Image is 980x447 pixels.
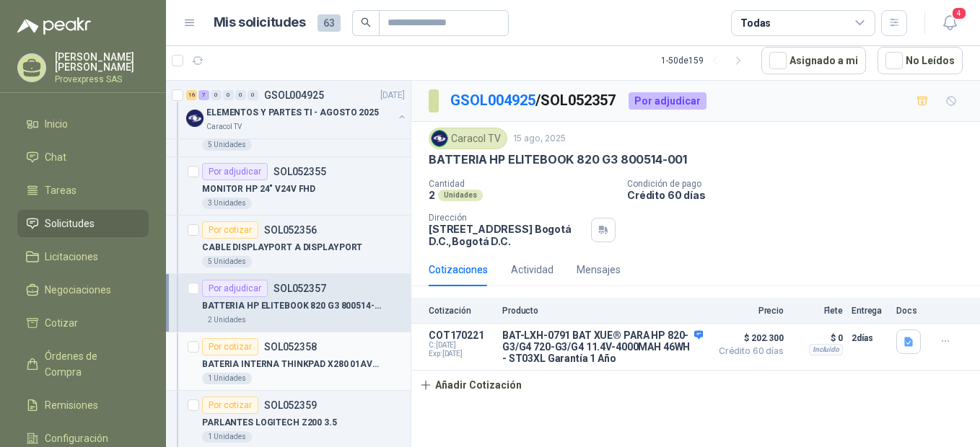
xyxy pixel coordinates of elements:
img: Company Logo [432,130,447,146]
p: Cantidad [429,179,616,189]
img: Company Logo [186,110,204,127]
div: 0 [223,90,234,100]
span: Tareas [45,182,76,198]
p: Docs [896,306,925,316]
a: 16 7 0 0 0 0 GSOL004925[DATE] Company LogoELEMENTOS Y PARTES TI - AGOSTO 2025Caracol TV [186,87,408,133]
p: Producto [502,306,703,316]
p: Cotización [429,306,494,316]
div: Por adjudicar [202,280,268,297]
a: Por cotizarSOL052358BATERIA INTERNA THINKPAD X280 01AV4721 Unidades [166,332,411,391]
p: PARLANTES LOGITECH Z200 3.5 [202,416,337,430]
p: Entrega [852,306,888,316]
div: 1 Unidades [202,431,252,443]
button: Añadir Cotización [411,371,530,399]
div: Todas [740,15,771,31]
div: 5 Unidades [202,139,252,151]
span: Licitaciones [45,249,98,265]
button: No Leídos [878,47,963,74]
p: Provexpress SAS [55,75,149,84]
span: Crédito 60 días [712,347,784,355]
a: Solicitudes [17,210,149,237]
span: C: [DATE] [429,341,494,350]
a: Cotizar [17,309,149,337]
a: Negociaciones [17,276,149,304]
a: Remisiones [17,391,149,419]
p: [DATE] [380,89,405,102]
div: Cotizaciones [429,262,488,278]
p: [PERSON_NAME] [PERSON_NAME] [55,52,149,72]
p: CABLE DISPLAYPORT A DISPLAYPORT [202,241,362,255]
p: Caracol TV [206,121,242,133]
p: SOL052358 [264,342,317,352]
a: Chat [17,143,149,171]
a: Por adjudicarSOL052357BATTERIA HP ELITEBOOK 820 G3 800514-0012 Unidades [166,274,411,332]
div: 16 [186,90,197,100]
p: Condición de pago [627,179,974,189]
p: 2 [429,189,435,201]
span: Exp: [DATE] [429,350,494,358]
p: BATTERIA HP ELITEBOOK 820 G3 800514-001 [202,299,382,313]
a: Por cotizarSOL052356CABLE DISPLAYPORT A DISPLAYPORT5 Unidades [166,216,411,274]
div: Por cotizar [202,397,258,414]
img: Logo peakr [17,17,91,35]
div: Actividad [511,262,554,278]
p: SOL052356 [264,225,317,235]
div: Incluido [809,344,843,355]
p: MONITOR HP 24" V24V FHD [202,182,315,196]
p: 15 ago, 2025 [513,132,566,146]
div: Por cotizar [202,338,258,355]
div: 2 Unidades [202,314,252,326]
p: BATERIA INTERNA THINKPAD X280 01AV472 [202,358,382,371]
span: Solicitudes [45,216,95,231]
p: [STREET_ADDRESS] Bogotá D.C. , Bogotá D.C. [429,223,585,247]
span: Chat [45,149,66,165]
span: 63 [318,14,341,32]
p: 2 días [852,329,888,347]
p: SOL052359 [264,400,317,410]
div: Unidades [438,190,483,201]
div: 0 [248,90,258,100]
div: Caracol TV [429,128,507,149]
div: 0 [211,90,222,100]
a: Órdenes de Compra [17,342,149,386]
p: COT170221 [429,329,494,341]
div: Por cotizar [202,221,258,239]
div: 3 Unidades [202,198,252,209]
p: $ 0 [792,329,843,347]
span: Inicio [45,116,68,132]
p: Dirección [429,213,585,223]
p: GSOL004925 [264,90,324,100]
h1: Mis solicitudes [214,12,306,33]
span: search [361,17,371,27]
p: Flete [792,306,843,316]
div: 1 - 50 de 159 [661,49,750,72]
span: $ 202.300 [712,329,784,347]
p: ELEMENTOS Y PARTES TI - AGOSTO 2025 [206,106,379,120]
div: Mensajes [577,262,621,278]
a: Inicio [17,110,149,138]
div: 0 [235,90,246,100]
p: Crédito 60 días [627,189,974,201]
div: Por adjudicar [202,163,268,180]
a: Por adjudicarSOL052355MONITOR HP 24" V24V FHD3 Unidades [166,157,411,216]
a: Tareas [17,177,149,204]
p: BAT-LXH-0791 BAT XUE® PARA HP 820-G3/G4 720-G3/G4 11.4V-4000MAH 46WH - ST03XL Garantía 1 Año [502,329,703,364]
span: Órdenes de Compra [45,348,135,380]
span: Configuración [45,430,108,446]
div: 5 Unidades [202,256,252,267]
a: GSOL004925 [450,92,535,109]
p: SOL052357 [274,283,326,293]
p: / SOL052357 [450,89,617,112]
p: SOL052355 [274,167,326,177]
p: BATTERIA HP ELITEBOOK 820 G3 800514-001 [429,152,687,167]
span: Remisiones [45,397,98,413]
div: 1 Unidades [202,373,252,384]
span: 4 [951,6,967,20]
span: Cotizar [45,315,78,331]
div: 7 [198,90,209,100]
span: Negociaciones [45,282,111,298]
button: Asignado a mi [761,47,866,74]
p: Precio [712,306,784,316]
a: Licitaciones [17,243,149,270]
button: 4 [937,10,963,36]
